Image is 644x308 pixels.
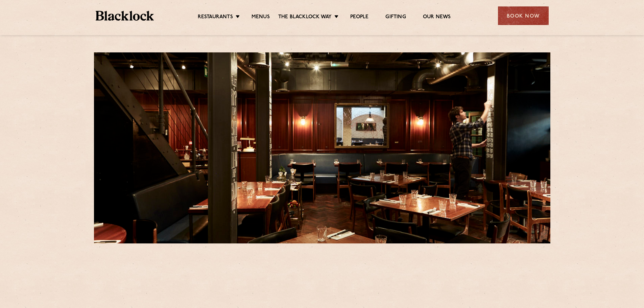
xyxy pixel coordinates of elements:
a: Menus [252,14,270,21]
a: People [350,14,368,21]
a: Restaurants [198,14,233,21]
div: Book Now [498,6,549,25]
img: BL_Textured_Logo-footer-cropped.svg [96,11,154,21]
a: The Blacklock Way [278,14,332,21]
a: Our News [423,14,451,21]
a: Gifting [385,14,406,21]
